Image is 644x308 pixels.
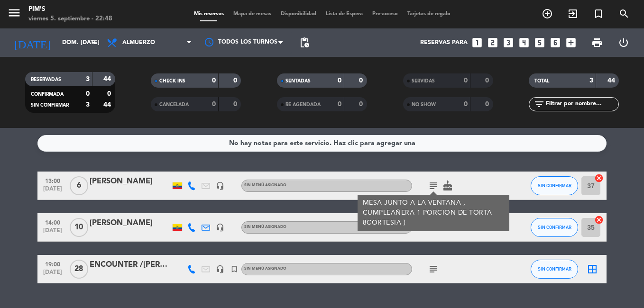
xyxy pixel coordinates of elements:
[487,36,499,49] i: looks_two
[70,176,88,195] span: 6
[338,101,341,108] strong: 0
[594,173,604,183] i: cancel
[464,77,468,84] strong: 0
[464,101,468,108] strong: 0
[233,101,239,108] strong: 0
[90,175,170,188] div: [PERSON_NAME]
[86,101,90,108] strong: 3
[538,225,571,230] span: SIN CONFIRMAR
[216,181,224,190] i: headset_mic
[212,101,216,108] strong: 0
[216,223,224,232] i: headset_mic
[593,8,604,19] i: turned_in_not
[542,8,553,19] i: add_circle_outline
[285,79,311,83] span: SENTADAS
[229,11,276,17] span: Mapa de mesas
[359,101,365,108] strong: 0
[359,77,365,84] strong: 0
[122,39,155,46] span: Almuerzo
[610,28,637,57] div: LOG OUT
[7,6,21,20] i: menu
[212,77,216,84] strong: 0
[189,11,229,17] span: Mis reservas
[90,259,170,271] div: ENCOUNTER /[PERSON_NAME]
[534,79,549,83] span: TOTAL
[471,36,483,49] i: looks_one
[230,265,239,273] i: turned_in_not
[420,39,468,46] span: Reservas para
[618,8,630,19] i: search
[41,175,64,186] span: 13:00
[591,37,603,48] span: print
[88,37,100,48] i: arrow_drop_down
[103,101,113,108] strong: 44
[70,260,88,279] span: 28
[299,37,310,48] span: pending_actions
[442,180,453,191] i: cake
[244,225,286,229] span: Sin menú asignado
[244,183,286,187] span: Sin menú asignado
[428,263,439,275] i: subject
[216,265,224,273] i: headset_mic
[412,102,436,107] span: NO SHOW
[531,218,578,237] button: SIN CONFIRMAR
[607,77,617,84] strong: 44
[31,77,61,82] span: RESERVADAS
[233,77,239,84] strong: 0
[538,183,571,188] span: SIN CONFIRMAR
[538,266,571,272] span: SIN CONFIRMAR
[338,77,341,84] strong: 0
[70,218,88,237] span: 10
[321,11,368,17] span: Lista de Espera
[485,101,491,108] strong: 0
[159,79,185,83] span: CHECK INS
[485,77,491,84] strong: 0
[41,258,64,269] span: 19:00
[589,77,593,84] strong: 3
[276,11,321,17] span: Disponibilidad
[363,198,505,228] div: MESA JUNTO A LA VENTANA , CUMPLEAÑERA 1 PORCION DE TORTA 8CORTESIA )
[587,263,598,275] i: border_all
[41,217,64,227] span: 14:00
[531,176,578,195] button: SIN CONFIRMAR
[28,5,112,14] div: Pim's
[531,260,578,279] button: SIN CONFIRMAR
[565,36,577,49] i: add_box
[41,227,64,238] span: [DATE]
[7,6,21,23] button: menu
[549,36,561,49] i: looks_6
[594,215,604,225] i: cancel
[103,76,113,82] strong: 44
[86,76,90,82] strong: 3
[428,180,439,191] i: subject
[545,99,618,109] input: Filtrar por nombre...
[31,103,69,108] span: SIN CONFIRMAR
[285,102,321,107] span: RE AGENDADA
[244,267,286,271] span: Sin menú asignado
[41,269,64,280] span: [DATE]
[534,36,546,49] i: looks_5
[229,138,415,149] div: No hay notas para este servicio. Haz clic para agregar una
[107,91,113,97] strong: 0
[502,36,515,49] i: looks_3
[368,11,403,17] span: Pre-acceso
[534,99,545,110] i: filter_list
[7,32,57,53] i: [DATE]
[412,79,435,83] span: SERVIDAS
[86,91,90,97] strong: 0
[31,92,64,97] span: CONFIRMADA
[567,8,579,19] i: exit_to_app
[403,11,455,17] span: Tarjetas de regalo
[518,36,530,49] i: looks_4
[618,37,629,48] i: power_settings_new
[159,102,189,107] span: CANCELADA
[41,186,64,197] span: [DATE]
[90,217,170,229] div: [PERSON_NAME]
[28,14,112,24] div: viernes 5. septiembre - 22:48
